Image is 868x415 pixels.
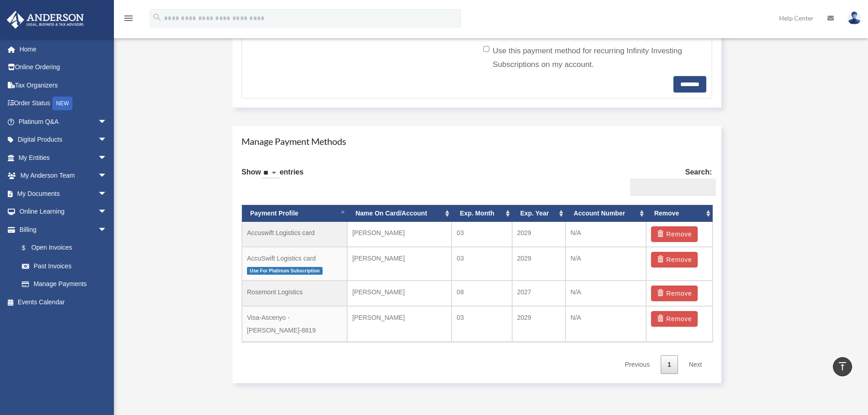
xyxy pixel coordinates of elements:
[6,167,121,185] a: My Anderson Teamarrow_drop_down
[6,149,121,167] a: My Entitiesarrow_drop_down
[452,205,512,222] th: Exp. Month: activate to sort column ascending
[651,252,698,267] button: Remove
[512,306,565,342] td: 2029
[123,16,134,24] a: menu
[242,306,347,342] td: Visa-Ascenyo -[PERSON_NAME]-8819
[6,94,121,113] a: Order StatusNEW
[98,113,116,131] span: arrow_drop_down
[452,306,512,342] td: 03
[6,76,121,94] a: Tax Organizers
[6,40,121,58] a: Home
[837,361,848,372] i: vertical_align_top
[483,46,489,52] input: Use this payment method for recurring Infinity Investing Subscriptions on my account.
[651,286,698,301] button: Remove
[347,222,452,247] td: [PERSON_NAME]
[512,222,565,247] td: 2029
[6,203,121,221] a: Online Learningarrow_drop_down
[241,135,712,148] h4: Manage Payment Methods
[6,58,121,77] a: Online Ordering
[27,242,31,254] span: $
[6,131,121,149] a: Digital Productsarrow_drop_down
[565,306,646,342] td: N/A
[6,184,121,203] a: My Documentsarrow_drop_down
[630,179,716,196] input: Search:
[6,220,121,239] a: Billingarrow_drop_down
[261,168,280,179] select: Showentries
[347,306,452,342] td: [PERSON_NAME]
[565,281,646,306] td: N/A
[565,205,646,222] th: Account Number: activate to sort column ascending
[98,203,116,221] span: arrow_drop_down
[13,257,121,275] a: Past Invoices
[247,267,323,275] span: Use For Platinum Subscription
[242,205,347,222] th: Payment Profile: activate to sort column descending
[98,167,116,185] span: arrow_drop_down
[347,281,452,306] td: [PERSON_NAME]
[452,222,512,247] td: 03
[98,131,116,149] span: arrow_drop_down
[152,12,162,22] i: search
[13,239,121,257] a: $Open Invoices
[242,247,347,281] td: AccuSwift Logistics card
[651,226,698,242] button: Remove
[98,184,116,203] span: arrow_drop_down
[565,247,646,281] td: N/A
[682,355,709,374] a: Next
[661,355,678,374] a: 1
[483,44,699,72] label: Use this payment method for recurring Infinity Investing Subscriptions on my account.
[847,11,861,25] img: User Pic
[4,11,87,29] img: Anderson Advisors Platinum Portal
[13,275,116,293] a: Manage Payments
[627,166,712,196] label: Search:
[98,149,116,167] span: arrow_drop_down
[646,205,713,222] th: Remove: activate to sort column ascending
[123,13,134,24] i: menu
[98,220,116,239] span: arrow_drop_down
[512,205,565,222] th: Exp. Year: activate to sort column ascending
[452,281,512,306] td: 08
[565,222,646,247] td: N/A
[242,281,347,306] td: Rosemont Logistics
[6,113,121,131] a: Platinum Q&Aarrow_drop_down
[512,281,565,306] td: 2027
[651,311,698,327] button: Remove
[242,222,347,247] td: Accuswift Logistics card
[347,247,452,281] td: [PERSON_NAME]
[618,355,656,374] a: Previous
[6,293,121,311] a: Events Calendar
[452,247,512,281] td: 03
[52,97,72,110] div: NEW
[512,247,565,281] td: 2029
[833,357,852,376] a: vertical_align_top
[241,166,303,188] label: Show entries
[347,205,452,222] th: Name On Card/Account: activate to sort column ascending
